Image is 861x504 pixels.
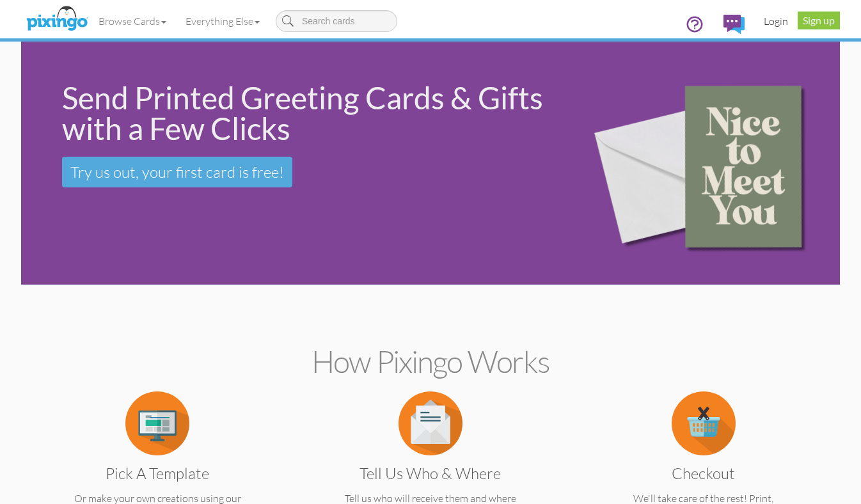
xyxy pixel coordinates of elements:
[62,157,292,187] a: Try us out, your first card is free!
[399,391,462,455] img: item.alt
[89,5,176,37] a: Browse Cards
[70,162,284,182] span: Try us out, your first card is free!
[326,465,535,482] h3: Tell us Who & Where
[53,465,262,482] h3: Pick a Template
[125,391,189,455] img: item.alt
[23,3,91,35] img: pixingo logo
[176,5,269,37] a: Everything Else
[860,503,861,504] iframe: Chat
[276,10,397,32] input: Search cards
[672,391,736,455] img: item.alt
[574,45,837,282] img: 15b0954d-2d2f-43ee-8fdb-3167eb028af9.png
[723,15,745,34] img: comments.svg
[599,465,808,482] h3: Checkout
[62,83,557,144] div: Send Printed Greeting Cards & Gifts with a Few Clicks
[798,12,840,29] a: Sign up
[754,5,798,37] a: Login
[43,345,818,379] h2: How Pixingo works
